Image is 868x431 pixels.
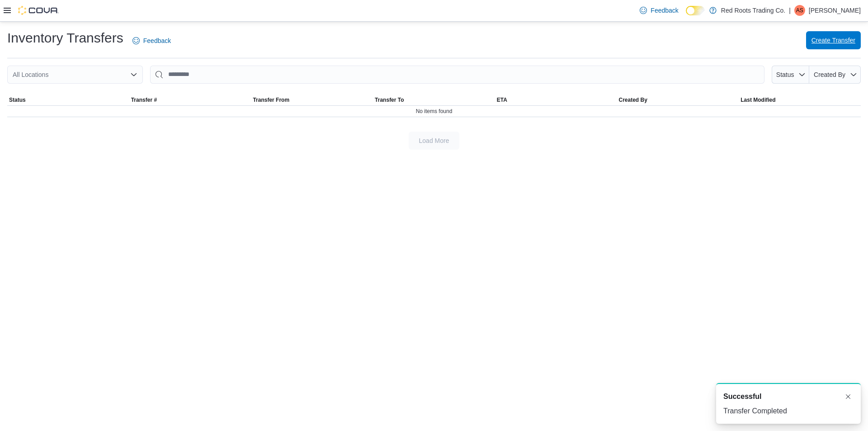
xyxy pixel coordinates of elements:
[150,66,764,84] input: This is a search bar. After typing your query, hit enter to filter the results lower in the page.
[497,96,507,104] span: ETA
[251,95,373,105] button: Transfer From
[723,391,854,402] div: Notification
[651,6,678,15] span: Feedback
[814,71,845,78] span: Created By
[495,95,617,105] button: ETA
[416,108,453,115] span: No items found
[373,95,495,105] button: Transfer To
[636,1,682,19] a: Feedback
[806,31,861,49] button: Create Transfer
[811,36,855,45] span: Create Transfer
[129,32,175,50] a: Feedback
[723,391,761,402] span: Successful
[772,66,809,84] button: Status
[7,95,129,105] button: Status
[253,96,289,104] span: Transfer From
[7,29,123,47] h1: Inventory Transfers
[796,5,803,16] span: AS
[18,6,59,15] img: Cova
[789,5,791,16] p: |
[794,5,805,16] div: Alexander Schelasin
[686,6,705,15] input: Dark Mode
[809,5,861,16] p: [PERSON_NAME]
[409,132,459,150] button: Load More
[129,95,251,105] button: Transfer #
[776,71,794,78] span: Status
[143,36,171,45] span: Feedback
[419,136,449,145] span: Load More
[741,96,775,104] span: Last Modified
[843,391,854,402] button: Dismiss toast
[723,406,854,417] div: Transfer Completed
[739,95,861,105] button: Last Modified
[130,71,137,78] button: Open list of options
[617,95,739,105] button: Created By
[809,66,861,84] button: Created By
[131,96,157,104] span: Transfer #
[375,96,404,104] span: Transfer To
[619,96,647,104] span: Created By
[9,96,26,104] span: Status
[721,5,785,16] p: Red Roots Trading Co.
